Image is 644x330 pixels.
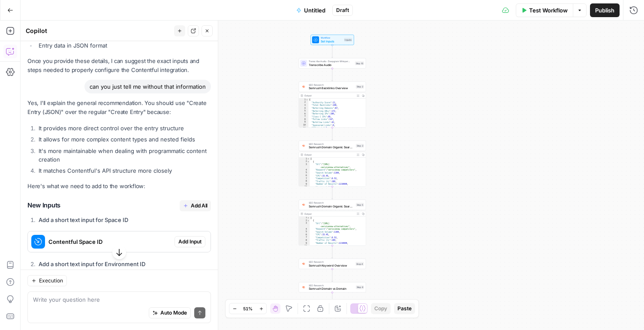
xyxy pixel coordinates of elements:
li: It matches Contentful's API structure more closely [36,166,211,175]
span: Toggle code folding, rows 1 through 17 [306,99,308,102]
span: SEO Research [309,83,354,87]
li: It allows for more complex content types and nested fields [36,135,211,144]
div: 2 [299,219,310,222]
span: Transcribe Audio [309,63,353,67]
div: 7 [299,115,308,118]
span: 51% [243,305,253,312]
g: Edge from step_5 to step_4 [331,246,333,258]
div: 3 [299,222,310,228]
div: 4 [299,169,310,172]
span: Toggle code folding, rows 1 through 464 [307,157,310,160]
div: 8 [299,118,308,121]
div: 6 [299,113,308,116]
div: Step 3 [356,144,364,148]
div: 8 [299,239,310,242]
div: Output [304,94,354,97]
div: 9 [299,242,310,245]
img: p4kt2d9mz0di8532fmfgvfq6uqa0 [301,203,306,207]
span: Draft [336,6,349,14]
div: Output [304,153,354,156]
div: 2 [299,101,308,104]
div: Step 10 [355,61,364,65]
span: Copy [374,305,387,312]
span: Publish [595,6,614,15]
div: Step 5 [356,203,364,207]
div: 5 [299,231,310,234]
div: Output [304,212,354,216]
div: SEO ResearchSemrush Domain Organic Search KeywordsStep 5Output[ { "Url":"[URL] -servicenow-altern... [299,200,366,246]
span: Toggle code folding, rows 2 through 12 [307,160,310,163]
button: Untitled [291,3,331,17]
span: Semrush Backlinks Overview [309,86,354,90]
img: 3lyvnidk9veb5oecvmize2kaffdg [301,85,306,89]
span: SEO Research [309,201,354,204]
div: 2 [299,160,310,163]
span: Workflow [321,36,342,39]
div: SEO ResearchSemrush Keyword OverviewStep 4 [299,258,366,269]
span: Test Workflow [529,6,568,15]
span: Add Input [178,238,202,246]
div: 10 [299,186,310,189]
button: Add All [180,200,211,211]
div: 3 [299,104,308,107]
span: Contentful Space ID [48,237,171,246]
button: Add Input [175,236,205,247]
div: 9 [299,121,308,124]
span: SEO Research [309,284,354,287]
div: SEO ResearchSemrush Backlinks OverviewStep 2Output{ "Authority Score":11, "Total Backlinks":189, ... [299,81,366,127]
span: Toggle code folding, rows 2 through 12 [307,219,310,222]
img: zn8kcn4lc16eab7ly04n2pykiy7x [301,285,306,289]
span: Paste [397,305,412,312]
span: Add All [191,202,208,210]
span: Semrush Keyword Overview [309,263,354,267]
strong: Add a short text input for Space ID [39,216,128,223]
g: Edge from start to step_10 [331,45,333,57]
div: 11 [299,127,308,130]
div: Inputs [344,38,352,42]
div: 1 [299,157,310,160]
img: v3j4otw2j2lxnxfkcl44e66h4fup [301,262,306,266]
div: 7 [299,236,310,239]
li: It's more maintainable when dealing with programmatic content creation [36,147,211,164]
div: 10 [299,245,310,248]
p: Yes, I'll explain the general recommendation. You should use "Create Entry (JSON)" over the regul... [27,99,211,117]
span: Set Inputs [321,39,342,43]
li: It provides more direct control over the entry structure [36,124,211,132]
div: WorkflowSet InputsInputs [299,35,366,45]
h3: New Inputs [27,200,211,211]
span: Untitled [304,6,325,15]
div: SEO ResearchSemrush Domain vs DomainStep 9 [299,282,366,292]
div: Copilot [26,27,172,35]
div: 5 [299,110,308,113]
div: 1 [299,216,310,219]
div: Step 4 [355,262,364,266]
div: 4 [299,228,310,231]
button: Copy [371,303,391,314]
span: Toggle code folding, rows 1 through 464 [307,216,310,219]
button: Paste [394,303,415,314]
span: Semrush Domain Organic Search Keywords [309,204,354,208]
button: Auto Mode [149,307,191,318]
div: 1 [299,99,308,102]
div: Step 2 [356,85,364,89]
span: Auto Mode [160,309,187,317]
div: 10 [299,124,308,127]
g: Edge from step_3 to step_5 [331,186,333,199]
div: Step 9 [356,285,364,289]
g: Edge from step_10 to step_2 [331,69,333,81]
span: Semrush Domain vs Domain [309,287,354,291]
div: 9 [299,183,310,186]
li: Entry data in JSON format [36,41,211,50]
div: 5 [299,171,310,174]
div: 3 [299,163,310,169]
div: 8 [299,180,310,183]
div: can you just tell me without that information [84,80,211,93]
g: Edge from step_4 to step_9 [331,269,333,282]
span: Semrush Domain Organic Search Keywords [309,145,354,150]
button: Publish [590,3,620,17]
div: SEO ResearchSemrush Domain Organic Search KeywordsStep 3Output[ { "Url":"[URL] -servicenow-altern... [299,141,366,186]
p: Here's what we need to add to the workflow: [27,182,211,191]
div: 6 [299,174,310,177]
p: Once you provide these details, I can suggest the exact inputs and steps needed to properly confi... [27,57,211,75]
div: 7 [299,177,310,180]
